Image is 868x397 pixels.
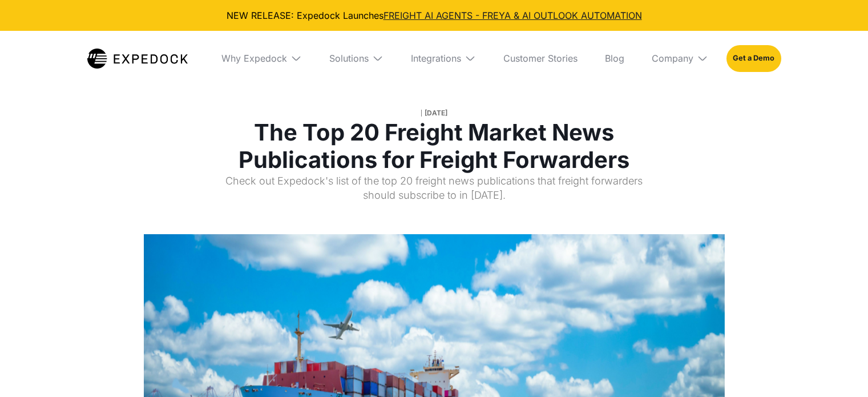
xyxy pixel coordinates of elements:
div: Integrations [402,31,485,86]
div: Company [643,31,717,86]
p: Check out Expedock's list of the top 20 freight news publications that freight forwarders should ... [223,174,646,211]
a: FREIGHT AI AGENTS - FREYA & AI OUTLOOK AUTOMATION [383,10,642,21]
a: Blog [596,31,633,86]
a: Customer Stories [494,31,587,86]
div: Why Expedock [221,53,287,64]
div: NEW RELEASE: Expedock Launches [9,9,859,22]
div: Why Expedock [212,31,311,86]
div: Solutions [329,53,369,64]
a: Get a Demo [726,45,781,71]
div: [DATE] [425,107,447,119]
div: Solutions [320,31,393,86]
div: Company [652,53,693,64]
div: Integrations [411,53,461,64]
h1: The Top 20 Freight Market News Publications for Freight Forwarders [223,119,646,174]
